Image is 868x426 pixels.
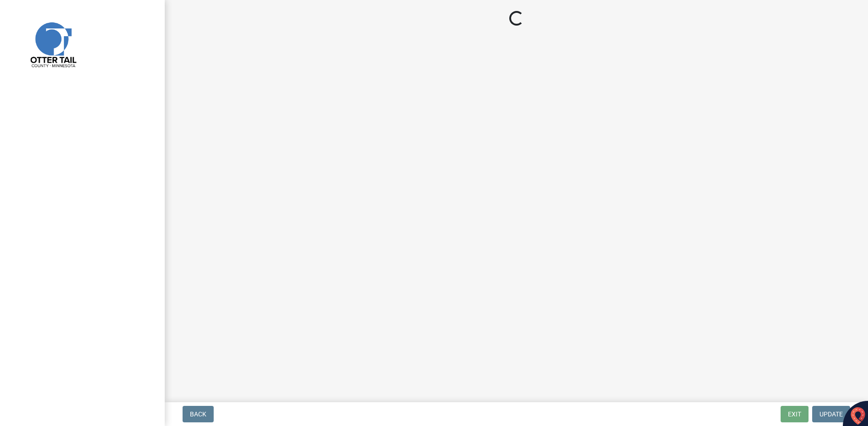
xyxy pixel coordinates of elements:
[781,406,809,422] button: Exit
[812,406,850,422] button: Update
[819,410,843,418] span: Update
[18,10,87,78] img: Otter Tail County, Minnesota
[183,406,214,422] button: Back
[190,410,206,418] span: Back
